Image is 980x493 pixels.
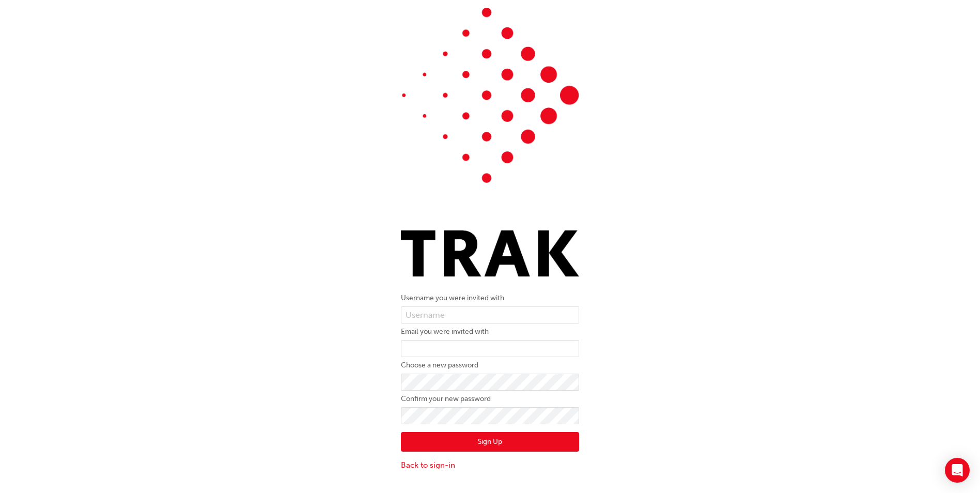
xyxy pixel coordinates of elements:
a: Back to sign-in [401,459,579,471]
div: Open Intercom Messenger [945,458,970,483]
label: Confirm your new password [401,393,579,405]
button: Sign Up [401,432,579,452]
label: Choose a new password [401,359,579,372]
label: Email you were invited with [401,326,579,338]
label: Username you were invited with [401,292,579,304]
input: Username [401,306,579,324]
img: Trak [401,8,579,276]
